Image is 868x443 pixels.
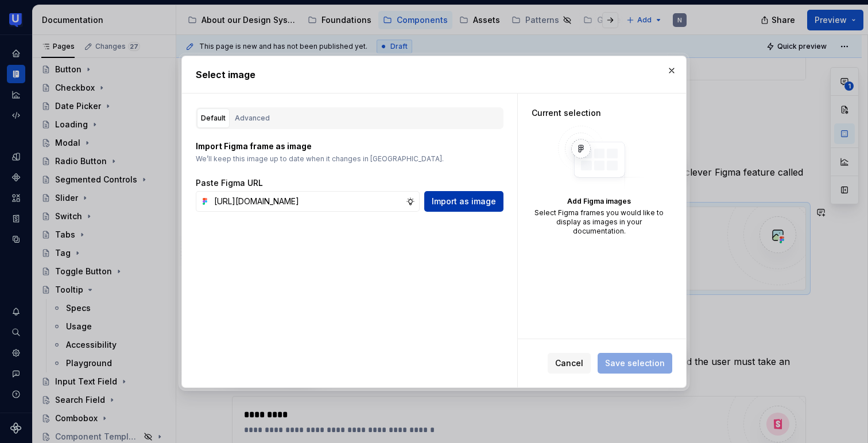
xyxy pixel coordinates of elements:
[196,154,503,164] p: We’ll keep this image up to date when it changes in [GEOGRAPHIC_DATA].
[555,357,583,369] span: Cancel
[424,191,503,212] button: Import as image
[532,208,666,236] div: Select Figma frames you would like to display as images in your documentation.
[532,197,666,206] div: Add Figma images
[196,68,672,81] h2: Select image
[432,196,496,207] span: Import as image
[210,191,406,212] input: https://figma.com/file...
[196,177,263,189] label: Paste Figma URL
[548,353,591,374] button: Cancel
[235,112,270,124] div: Advanced
[196,141,503,152] p: Import Figma frame as image
[532,107,666,119] div: Current selection
[201,112,226,124] div: Default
